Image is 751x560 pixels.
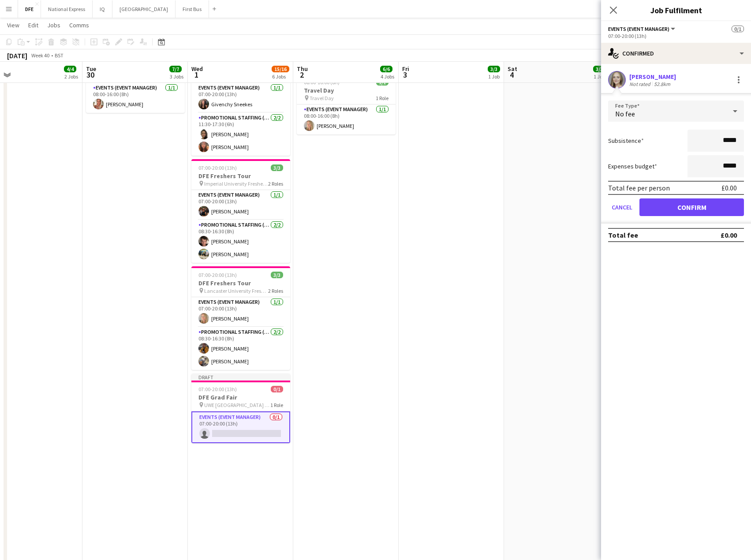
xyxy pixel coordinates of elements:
span: 15/16 [272,66,289,72]
span: 2 Roles [268,287,283,294]
app-card-role: Events (Event Manager)1/108:00-16:00 (8h)[PERSON_NAME] [297,105,396,134]
span: 1 [190,70,203,80]
span: 0/1 [271,386,283,392]
span: Tue [86,65,96,73]
span: 4/4 [64,66,76,72]
a: Comms [66,19,93,31]
span: 7/7 [169,66,182,72]
span: 3 [401,70,409,80]
span: Sat [508,65,517,73]
app-card-role: Events (Event Manager)1/108:00-16:00 (8h)[PERSON_NAME] [86,83,185,113]
div: 07:00-20:00 (13h) [608,33,744,39]
app-job-card: 07:00-20:00 (13h)3/3DFE Freshers Tour Imperial University Freshers Fair2 RolesEvents (Event Manag... [191,159,290,263]
span: Events (Event Manager) [608,26,669,32]
a: Edit [25,19,42,31]
a: Jobs [44,19,64,31]
span: Wed [191,65,203,73]
span: Week 40 [29,52,51,59]
div: 4 Jobs [381,73,394,80]
button: Confirm [639,198,744,216]
app-job-card: 07:00-20:00 (13h)3/3DFE Freshers Tour Lancaster University Freshers Fair2 RolesEvents (Event Mana... [191,266,290,370]
span: Edit [28,21,38,29]
app-card-role: Events (Event Manager)1/107:00-20:00 (13h)[PERSON_NAME] [191,190,290,220]
app-card-role: Events (Event Manager)1/107:00-20:00 (13h)Givenchy Sneekes [191,83,290,113]
span: 0/1 [732,26,744,32]
button: IQ [93,0,112,18]
div: [PERSON_NAME] [629,73,676,81]
app-job-card: 08:00-16:00 (8h)1/1Travel Day Travel Day1 RoleEvents (Event Manager)1/108:00-16:00 (8h)[PERSON_NAME] [297,74,396,134]
h3: DFE Freshers Tour [191,172,290,180]
span: UWE [GEOGRAPHIC_DATA] Grad Fair [204,402,270,408]
button: [GEOGRAPHIC_DATA] [112,0,176,18]
h3: DFE Grad Fair [191,393,290,401]
label: Expenses budget [608,162,657,170]
app-card-role: Promotional Staffing (Brand Ambassadors)2/208:30-16:30 (8h)[PERSON_NAME][PERSON_NAME] [191,327,290,370]
span: 6/6 [380,66,392,72]
app-card-role: Events (Event Manager)1/107:00-20:00 (13h)[PERSON_NAME] [191,297,290,327]
span: Fri [402,65,409,73]
span: 2 Roles [268,180,283,187]
div: 1 Job [488,73,500,80]
span: Travel Day [310,95,334,101]
span: Thu [297,65,308,73]
span: 3/3 [271,164,283,171]
h3: Job Fulfilment [601,4,751,16]
span: Jobs [47,21,60,29]
button: National Express [41,0,93,18]
div: Confirmed [601,43,751,64]
h3: Travel Day [297,86,396,94]
app-card-role: Events (Event Manager)0/107:00-20:00 (13h) [191,411,290,443]
span: 3/3 [488,66,500,72]
button: Events (Event Manager) [608,26,676,32]
span: 07:00-20:00 (13h) [198,164,237,171]
div: 6 Jobs [272,73,289,80]
div: 1 Job [594,73,605,80]
button: Cancel [608,198,636,216]
span: No fee [615,109,635,118]
span: 30 [85,70,96,80]
span: View [7,21,19,29]
button: First Bus [176,0,209,18]
span: Imperial University Freshers Fair [204,180,268,187]
div: £0.00 [721,231,737,239]
div: BST [55,52,64,59]
div: Draft [191,373,290,381]
a: View [4,19,23,31]
label: Subsistence [608,137,644,145]
div: 3 Jobs [170,73,183,80]
div: 52.8km [652,81,672,87]
span: 3/3 [271,272,283,278]
span: Comms [69,21,89,29]
div: Total fee per person [608,183,670,192]
div: Not rated [629,81,652,87]
div: [DATE] [7,51,27,60]
span: 1 Role [376,95,389,101]
span: 07:00-20:00 (13h) [198,386,237,392]
span: 4 [506,70,517,80]
span: 07:00-20:00 (13h) [198,272,237,278]
app-job-card: 07:00-20:00 (13h)3/3DFE Freshers Tour Buckinghamshire University Freshers Fair2 RolesEvents (Even... [191,52,290,156]
app-card-role: Promotional Staffing (Brand Ambassadors)2/208:30-16:30 (8h)[PERSON_NAME][PERSON_NAME] [191,220,290,263]
span: 1 Role [270,402,283,408]
div: Total fee [608,231,638,239]
app-card-role: Promotional Staffing (Brand Ambassadors)2/211:30-17:30 (6h)[PERSON_NAME][PERSON_NAME] [191,113,290,156]
h3: DFE Freshers Tour [191,279,290,287]
div: £0.00 [721,183,737,192]
app-job-card: Draft07:00-20:00 (13h)0/1DFE Grad Fair UWE [GEOGRAPHIC_DATA] Grad Fair1 RoleEvents (Event Manager... [191,373,290,443]
span: 3/3 [593,66,605,72]
div: 2 Jobs [64,73,78,80]
span: 2 [295,70,308,80]
button: DFE [18,0,41,18]
span: Lancaster University Freshers Fair [204,287,268,294]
